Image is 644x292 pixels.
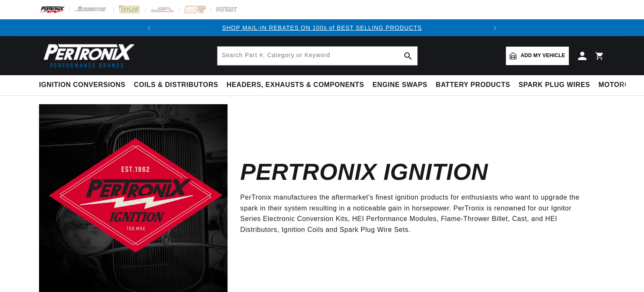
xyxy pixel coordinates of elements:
[222,24,422,31] a: SHOP MAIL-IN REBATES ON 100s of BEST SELLING PRODUCTS
[487,19,503,36] button: Translation missing: en.sections.announcements.next_announcement
[217,47,417,65] input: Search Part #, Category or Keyword
[521,52,565,60] span: Add my vehicle
[372,81,427,89] span: Engine Swaps
[436,81,510,89] span: Battery Products
[223,75,368,95] summary: Headers, Exhausts & Components
[157,23,487,32] div: Announcement
[134,81,218,89] span: Coils & Distributors
[432,75,514,95] summary: Battery Products
[506,47,569,65] a: Add my vehicle
[240,162,488,182] h2: Pertronix Ignition
[227,81,364,89] span: Headers, Exhausts & Components
[157,23,487,32] div: 1 of 2
[39,75,130,95] summary: Ignition Conversions
[514,75,594,95] summary: Spark Plug Wires
[399,47,417,65] button: search button
[39,41,136,70] img: Pertronix
[130,75,223,95] summary: Coils & Distributors
[518,81,590,89] span: Spark Plug Wires
[18,19,626,36] slideshow-component: Translation missing: en.sections.announcements.announcement_bar
[368,75,432,95] summary: Engine Swaps
[240,192,592,235] p: PerTronix manufactures the aftermarket's finest ignition products for enthusiasts who want to upg...
[39,81,126,89] span: Ignition Conversions
[141,19,157,36] button: Translation missing: en.sections.announcements.previous_announcement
